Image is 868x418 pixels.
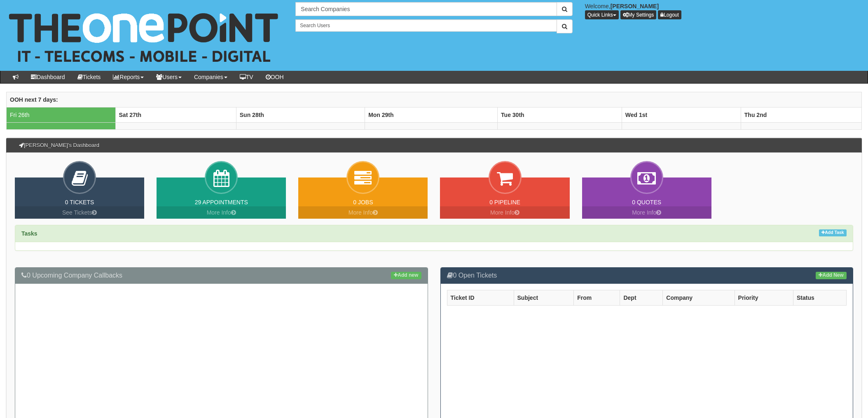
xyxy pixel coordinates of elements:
th: Wed 1st [622,107,741,122]
a: OOH [260,71,290,83]
input: Search Users [295,19,557,32]
a: 0 Pipeline [489,199,520,205]
th: From [574,290,620,305]
a: More Info [582,206,711,219]
a: 0 Quotes [632,199,661,205]
th: Sun 28th [236,107,365,122]
a: Tickets [71,71,107,83]
th: Company [663,290,735,305]
a: 0 Tickets [65,199,94,205]
th: Ticket ID [447,290,514,305]
th: Dept [620,290,663,305]
a: More Info [157,206,286,219]
a: Add New [816,272,847,279]
td: Fri 26th [7,107,116,122]
th: Thu 2nd [741,107,861,122]
strong: Tasks [21,230,37,237]
a: See Tickets [15,206,144,219]
a: Logout [658,10,681,19]
a: More Info [440,206,569,219]
a: 0 Jobs [353,199,373,205]
a: My Settings [620,10,657,19]
a: TV [234,71,260,83]
a: Users [150,71,188,83]
th: Sat 27th [115,107,236,122]
h3: 0 Upcoming Company Callbacks [21,272,421,279]
b: [PERSON_NAME] [611,3,659,9]
a: More Info [298,206,428,219]
a: Add new [391,272,421,279]
h3: [PERSON_NAME]'s Dashboard [15,138,103,152]
button: Quick Links [585,10,619,19]
a: Reports [107,71,150,83]
th: Status [793,290,846,305]
a: Companies [188,71,234,83]
th: Priority [735,290,793,305]
th: Subject [514,290,574,305]
th: OOH next 7 days: [7,92,862,107]
h3: 0 Open Tickets [447,272,847,279]
input: Search Companies [295,2,557,16]
th: Tue 30th [498,107,622,122]
a: 29 Appointments [195,199,248,205]
div: Welcome, [579,2,868,19]
a: Dashboard [25,71,71,83]
th: Mon 29th [365,107,498,122]
a: Add Task [819,229,847,236]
